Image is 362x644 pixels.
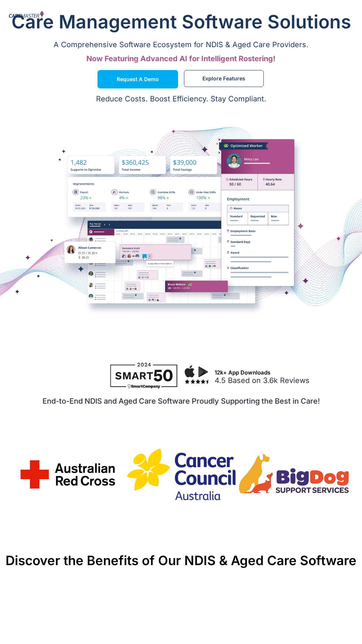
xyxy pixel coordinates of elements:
span: Explore Features [202,77,245,80]
p: Reduce Costs. Boost Efficiency. Stay Compliant. [4,94,358,103]
img: CareMaster Logo [9,11,44,19]
h1: Care Management Software Solutions [7,11,355,33]
div: 2 of 7 [124,443,238,508]
div: Image Carousel [11,432,351,519]
img: Arc-Newlogo.svg [11,451,124,498]
h3: 12k+ App Downloads [215,369,347,376]
p: A Comprehensive Software Ecosystem for NDIS & Aged Care Providers. [7,40,355,49]
img: 263fe684f9ca25cbbbe20494344166dc.webp [238,452,351,496]
div: 3 of 7 [238,452,351,499]
p: 4.5 Based on 3.6k Reviews [215,376,347,385]
a: Explore Features [184,70,264,87]
h2: Discover the Benefits of Our NDIS & Aged Care Software [4,553,358,568]
a: Request a Demo [98,70,178,88]
div: 1 of 7 [11,451,124,501]
h2: End-to-End NDIS and Aged Care Software Proudly Supporting the Best in Care! [16,397,346,405]
span: Now Featuring Advanced AI for Intelligent Rostering! [86,54,276,63]
img: cancer-council-australia-logo-vector.png [124,443,238,506]
span: Request a Demo [117,77,159,81]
